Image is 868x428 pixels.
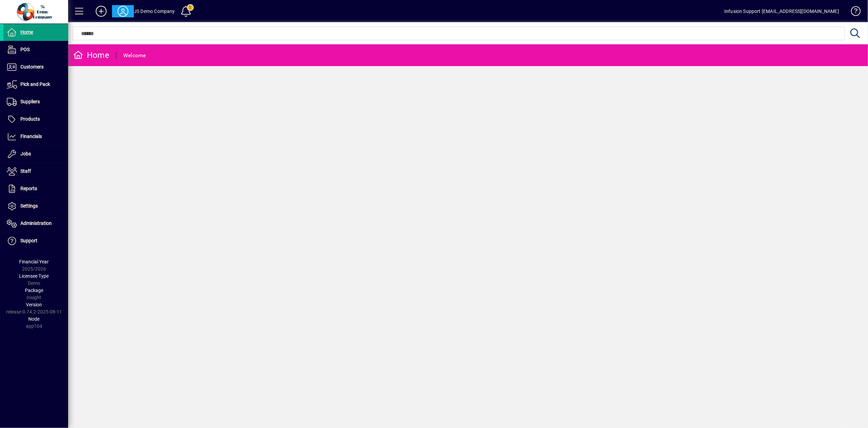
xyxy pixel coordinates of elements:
a: Settings [3,198,68,215]
div: Home [73,50,109,61]
span: Support [20,238,37,243]
span: Node [29,316,40,322]
span: Version [26,302,42,307]
span: Jobs [20,151,31,156]
a: Reports [3,180,68,197]
span: Home [20,29,33,35]
a: Staff [3,163,68,180]
a: Suppliers [3,93,68,110]
span: Financial Year [19,259,49,264]
span: Staff [20,168,31,174]
a: Support [3,232,68,249]
button: Profile [112,5,134,17]
a: Products [3,111,68,128]
a: Administration [3,215,68,232]
span: Reports [20,186,37,191]
span: Products [20,116,40,122]
span: Financials [20,134,42,139]
a: Knowledge Base [846,1,859,24]
a: Financials [3,128,68,145]
div: Infusion Support [EMAIL_ADDRESS][DOMAIN_NAME] [724,6,839,17]
button: Add [90,5,112,17]
span: Package [25,288,43,293]
span: Pick and Pack [20,81,50,87]
div: JS Demo Company [134,6,175,17]
span: Customers [20,64,44,70]
span: POS [20,47,30,52]
a: Pick and Pack [3,76,68,93]
span: Licensee Type [19,273,49,279]
span: Administration [20,220,52,226]
a: Jobs [3,146,68,163]
span: Settings [20,203,38,209]
a: Customers [3,59,68,76]
a: POS [3,41,68,58]
span: Suppliers [20,99,40,104]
